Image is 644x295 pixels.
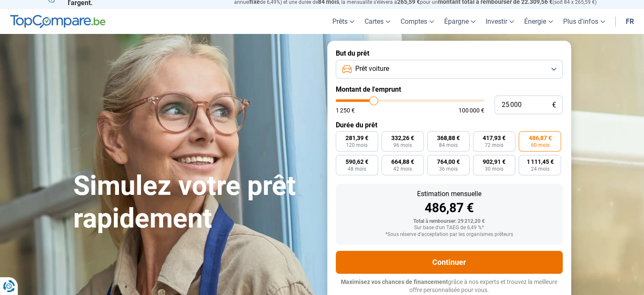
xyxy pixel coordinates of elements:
[531,143,549,148] span: 60 mois
[393,143,412,148] span: 96 mois
[391,159,414,165] span: 664,88 €
[336,251,563,274] button: Continuer
[621,9,639,34] a: fr
[528,135,551,141] span: 486,87 €
[437,159,460,165] span: 764,00 €
[531,166,549,171] span: 24 mois
[485,166,503,171] span: 30 mois
[343,191,556,197] div: Estimation mensuelle
[336,85,563,93] label: Montant de l'emprunt
[558,9,610,34] a: Plus d'infos
[336,60,563,79] button: Prêt voiture
[336,278,563,295] p: grâce à nos experts et trouvez la meilleure offre personnalisée pour vous.
[343,202,556,214] div: 486,87 €
[395,9,439,34] a: Comptes
[336,49,563,57] label: But du prêt
[526,159,553,165] span: 1 111,45 €
[437,135,460,141] span: 368,88 €
[391,135,414,141] span: 332,26 €
[483,135,506,141] span: 417,93 €
[73,170,317,235] h1: Simulez votre prêt rapidement
[519,9,558,34] a: Énergie
[10,15,105,28] img: TopCompare
[343,232,556,238] div: *Sous réserve d'acceptation par les organismes prêteurs
[439,166,458,171] span: 36 mois
[481,9,519,34] a: Investir
[552,101,556,109] span: €
[348,166,366,171] span: 48 mois
[336,121,563,129] label: Durée du prêt
[343,219,556,225] div: Total à rembourser: 29 212,20 €
[459,107,484,113] span: 100 000 €
[345,135,368,141] span: 281,39 €
[359,9,395,34] a: Cartes
[341,278,448,285] span: Maximisez vos chances de financement
[393,166,412,171] span: 42 mois
[343,225,556,231] div: Sur base d'un TAEG de 6,49 %*
[345,159,368,165] span: 590,62 €
[439,9,481,34] a: Épargne
[327,9,359,34] a: Prêts
[439,143,458,148] span: 84 mois
[336,107,355,113] span: 1 250 €
[346,143,368,148] span: 120 mois
[483,159,506,165] span: 902,91 €
[355,64,389,73] span: Prêt voiture
[485,143,503,148] span: 72 mois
